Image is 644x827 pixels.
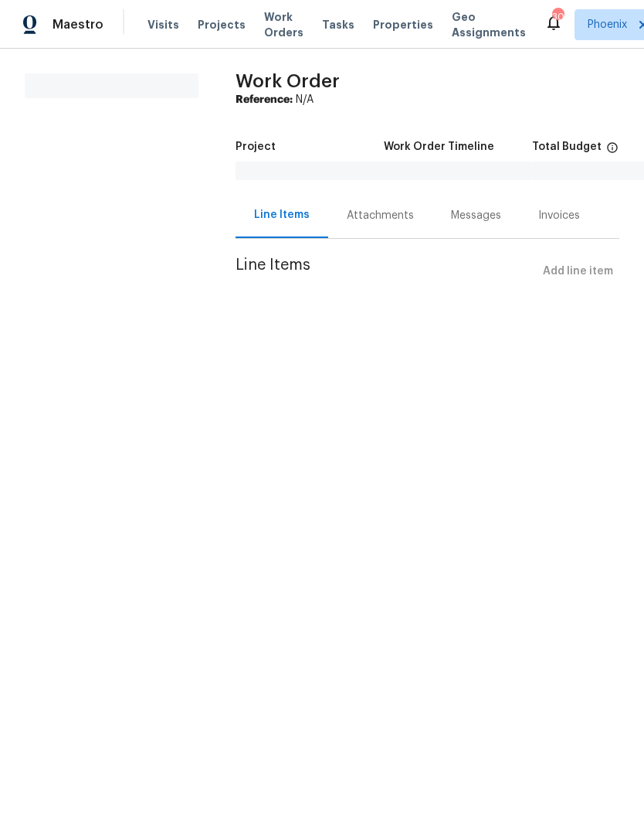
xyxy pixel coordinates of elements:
div: Attachments [347,208,414,223]
div: N/A [236,92,619,107]
div: Line Items [254,207,310,223]
span: Visits [147,17,179,32]
b: Reference: [236,94,293,105]
span: Geo Assignments [452,9,526,40]
span: Maestro [53,17,103,32]
span: The total cost of line items that have been proposed by Opendoor. This sum includes line items th... [606,141,619,162]
h5: Project [236,141,276,152]
span: Work Orders [264,9,303,40]
span: Work Order [236,72,340,90]
div: Invoices [538,208,580,223]
span: Phoenix [588,17,627,32]
span: Tasks [322,19,354,30]
span: Line Items [236,257,537,286]
span: Projects [198,17,246,32]
h5: Work Order Timeline [384,141,494,152]
h5: Total Budget [532,141,602,152]
div: Messages [451,208,501,223]
span: Properties [373,17,433,32]
div: 30 [552,9,563,25]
